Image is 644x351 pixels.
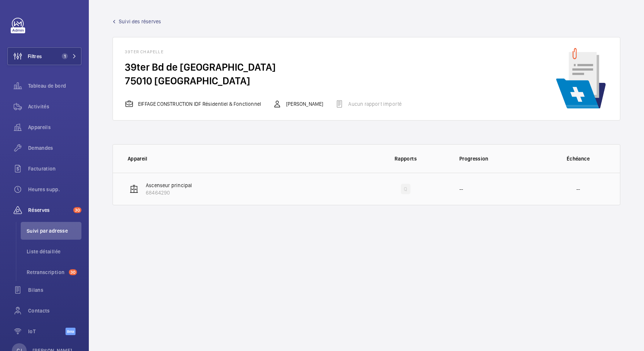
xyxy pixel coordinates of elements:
span: Réserves [28,206,70,214]
span: Bilans [28,286,81,294]
img: elevator.svg [130,185,138,193]
h4: 39ter Bd de [GEOGRAPHIC_DATA] 75010 [GEOGRAPHIC_DATA] [125,60,413,88]
p: -- [576,185,580,193]
span: Beta [66,328,76,335]
span: Activités [28,103,81,110]
span: Tableau de bord [28,82,81,90]
span: Appareils [28,124,81,131]
div: [PERSON_NAME] [273,99,323,108]
span: Filtres [28,53,42,60]
p: Appareil [128,155,364,162]
span: Suivi des réserves [119,18,161,25]
div: Q [401,184,410,194]
span: Heures supp. [28,186,81,193]
h4: 39ter Chapelle [125,49,413,60]
button: Filtres1 [7,47,81,65]
span: 30 [73,207,81,213]
div: EIFFAGE CONSTRUCTION IDF Résidentiel & Fonctionnel [125,99,261,108]
div: Aucun rapport importé [335,99,402,108]
span: 30 [69,269,77,275]
span: Facturation [28,165,81,172]
span: IoT [28,328,66,335]
span: Liste détaillée [27,248,81,255]
span: Demandes [28,144,81,152]
p: Ascenseur principal [146,182,192,189]
span: Retranscription [27,269,66,276]
p: -- [459,185,463,193]
p: Progression [459,155,536,162]
p: 68464290 [146,189,192,196]
p: Rapports [369,155,442,162]
span: Contacts [28,307,81,314]
span: 1 [62,53,68,59]
span: Suivi par adresse [27,227,81,234]
p: Échéance [541,155,615,162]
